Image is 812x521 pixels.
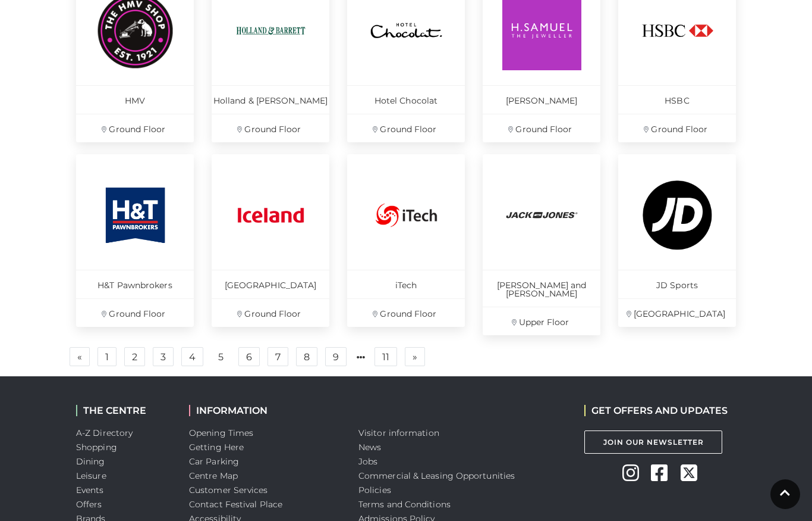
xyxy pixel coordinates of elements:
[358,470,515,481] a: Commercial & Leasing Opportunities
[358,442,381,453] a: News
[189,456,239,467] a: Car Parking
[189,442,244,453] a: Getting Here
[374,347,397,366] a: 11
[405,347,425,366] a: Next
[413,352,417,361] span: »
[347,85,465,114] p: Hotel Chocolat
[76,428,133,438] a: A-Z Directory
[76,298,194,327] p: Ground Floor
[76,456,105,467] a: Dining
[347,298,465,327] p: Ground Floor
[76,114,194,142] p: Ground Floor
[189,485,268,495] a: Customer Services
[212,298,329,327] p: Ground Floor
[483,85,600,114] p: [PERSON_NAME]
[189,405,341,416] h2: INFORMATION
[584,430,722,454] a: Join Our Newsletter
[347,114,465,142] p: Ground Floor
[483,307,600,335] p: Upper Floor
[70,347,90,366] a: Previous
[76,154,194,327] a: H&T Pawnbrokers Ground Floor
[347,270,465,298] p: iTech
[238,347,260,366] a: 6
[358,499,451,510] a: Terms and Conditions
[76,85,194,114] p: HMV
[212,270,329,298] p: [GEOGRAPHIC_DATA]
[189,499,282,510] a: Contact Festival Place
[618,270,736,298] p: JD Sports
[76,405,171,416] h2: THE CENTRE
[618,114,736,142] p: Ground Floor
[325,347,347,366] a: 9
[76,499,102,510] a: Offers
[189,470,238,481] a: Centre Map
[358,456,377,467] a: Jobs
[153,347,174,366] a: 3
[77,352,82,361] span: «
[212,85,329,114] p: Holland & [PERSON_NAME]
[76,442,117,453] a: Shopping
[189,428,253,438] a: Opening Times
[618,85,736,114] p: HSBC
[483,154,600,335] a: [PERSON_NAME] and [PERSON_NAME] Upper Floor
[211,348,231,367] a: 5
[358,485,391,495] a: Policies
[267,347,288,366] a: 7
[483,270,600,307] p: [PERSON_NAME] and [PERSON_NAME]
[97,347,117,366] a: 1
[584,405,728,416] h2: GET OFFERS AND UPDATES
[347,154,465,327] a: iTech Ground Floor
[212,114,329,142] p: Ground Floor
[76,470,106,481] a: Leisure
[296,347,317,366] a: 8
[76,270,194,298] p: H&T Pawnbrokers
[483,114,600,142] p: Ground Floor
[212,154,329,327] a: [GEOGRAPHIC_DATA] Ground Floor
[124,347,145,366] a: 2
[358,428,439,438] a: Visitor information
[76,485,104,495] a: Events
[618,154,736,327] a: JD Sports [GEOGRAPHIC_DATA]
[618,298,736,327] p: [GEOGRAPHIC_DATA]
[181,347,203,366] a: 4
